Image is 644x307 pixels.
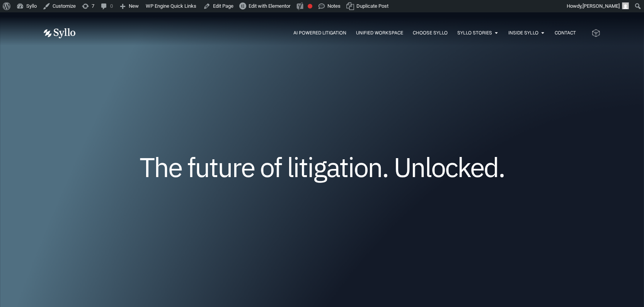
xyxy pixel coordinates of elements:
span: Edit with Elementor [249,3,290,9]
nav: Menu [91,29,576,37]
img: Vector [44,28,75,38]
h1: The future of litigation. Unlocked. [90,154,554,180]
span: [PERSON_NAME] [583,3,620,9]
a: Syllo Stories [457,29,492,36]
a: Inside Syllo [508,29,538,36]
a: Unified Workspace [356,29,403,36]
div: Focus keyphrase not set [308,4,312,9]
a: Contact [555,29,576,36]
div: Menu Toggle [91,29,576,37]
a: AI Powered Litigation [293,29,346,36]
a: Choose Syllo [413,29,448,36]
